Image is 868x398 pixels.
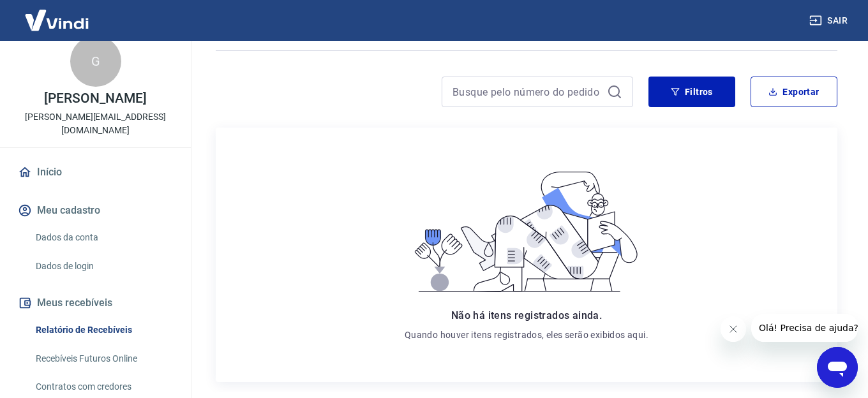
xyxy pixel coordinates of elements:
[451,309,602,321] span: Não há itens registrados ainda.
[751,77,837,107] button: Exportar
[10,110,181,137] p: [PERSON_NAME][EMAIL_ADDRESS][DOMAIN_NAME]
[15,158,176,186] a: Início
[15,289,176,317] button: Meus recebíveis
[31,317,176,343] a: Relatório de Recebíveis
[15,1,98,40] img: Vindi
[751,314,858,342] iframe: Mensagem da empresa
[721,316,746,342] iframe: Fechar mensagem
[453,82,602,101] input: Busque pelo número do pedido
[15,196,176,225] button: Meu cadastro
[31,346,176,372] a: Recebíveis Futuros Online
[405,328,648,341] p: Quando houver itens registrados, eles serão exibidos aqui.
[31,225,176,251] a: Dados da conta
[648,77,735,107] button: Filtros
[8,9,107,19] span: Olá! Precisa de ajuda?
[817,347,858,388] iframe: Botão para abrir a janela de mensagens
[807,9,853,33] button: Sair
[31,253,176,279] a: Dados de login
[44,92,146,105] p: [PERSON_NAME]
[70,36,121,87] div: G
